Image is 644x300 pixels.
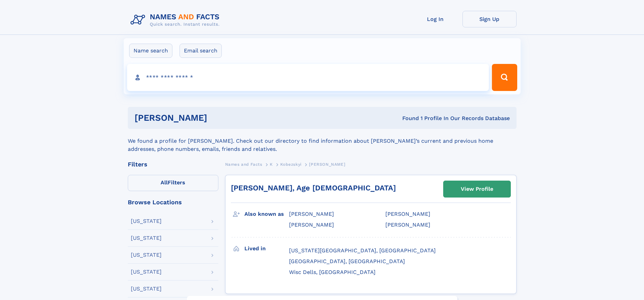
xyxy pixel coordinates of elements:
[131,218,162,224] div: [US_STATE]
[128,199,218,205] div: Browse Locations
[225,160,262,168] a: Names and Facts
[131,235,162,241] div: [US_STATE]
[231,184,396,192] a: [PERSON_NAME], Age [DEMOGRAPHIC_DATA]
[270,162,273,167] span: K
[128,11,225,29] img: Logo Names and Facts
[289,222,334,228] span: [PERSON_NAME]
[270,160,273,168] a: K
[461,181,493,197] div: View Profile
[289,269,376,275] span: Wisc Dells, [GEOGRAPHIC_DATA]
[180,44,222,58] label: Email search
[305,115,510,122] div: Found 1 Profile In Our Records Database
[408,11,462,27] a: Log In
[309,162,345,167] span: [PERSON_NAME]
[127,64,489,91] input: search input
[280,162,301,167] span: Kobezskyi
[129,44,172,58] label: Name search
[131,286,162,292] div: [US_STATE]
[135,114,305,122] h1: [PERSON_NAME]
[289,211,334,217] span: [PERSON_NAME]
[244,208,289,220] h3: Also known as
[161,179,168,186] span: All
[128,129,517,153] div: We found a profile for [PERSON_NAME]. Check out our directory to find information about [PERSON_N...
[280,160,301,168] a: Kobezskyi
[444,181,510,197] a: View Profile
[289,258,405,264] span: [GEOGRAPHIC_DATA], [GEOGRAPHIC_DATA]
[131,252,162,258] div: [US_STATE]
[385,211,430,217] span: [PERSON_NAME]
[385,222,430,228] span: [PERSON_NAME]
[492,64,517,91] button: Search Button
[128,175,218,191] label: Filters
[462,11,517,27] a: Sign Up
[289,247,436,254] span: [US_STATE][GEOGRAPHIC_DATA], [GEOGRAPHIC_DATA]
[244,243,289,254] h3: Lived in
[131,269,162,275] div: [US_STATE]
[128,161,218,167] div: Filters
